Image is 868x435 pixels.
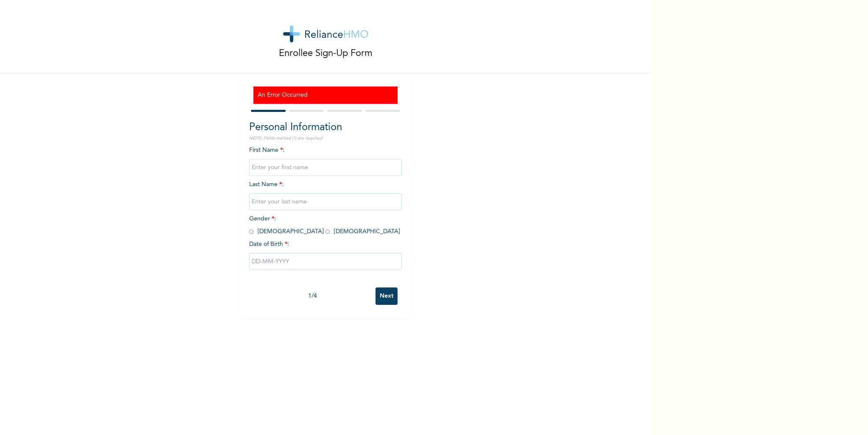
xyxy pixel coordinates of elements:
input: Enter your last name [249,193,402,210]
input: Next [376,287,398,305]
h2: Personal Information [249,120,402,135]
img: logo [283,25,368,42]
p: NOTE: Fields marked (*) are required [249,135,402,142]
input: Enter your first name [249,159,402,176]
span: First Name : [249,147,402,170]
span: Date of Birth : [249,240,289,249]
span: Last Name : [249,181,402,205]
p: Enrollee Sign-Up Form [279,47,373,61]
input: DD-MM-YYYY [249,253,402,270]
span: Gender : [DEMOGRAPHIC_DATA] [DEMOGRAPHIC_DATA] [249,216,400,234]
div: 1 / 4 [249,292,376,301]
h3: An Error Occurred [258,91,393,100]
